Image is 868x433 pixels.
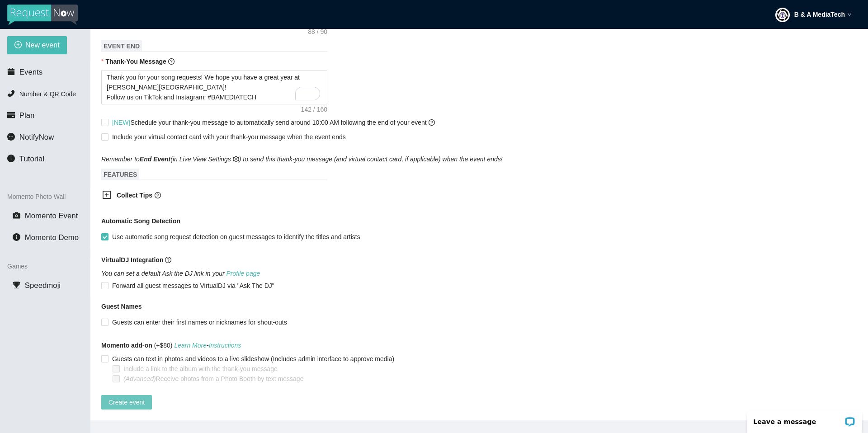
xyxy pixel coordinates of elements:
[101,216,180,226] b: Automatic Song Detection
[108,354,398,364] span: Guests can text in photos and videos to a live slideshow (Includes admin interface to approve media)
[120,364,281,374] span: Include a link to the album with the thank-you message
[25,281,61,290] span: Speedmoji
[14,41,22,50] span: plus-circle
[155,192,161,198] span: question-circle
[174,342,207,349] a: Learn More
[101,40,142,52] span: EVENT END
[226,270,260,277] a: Profile page
[7,5,78,25] img: RequestNow
[168,58,175,65] span: question-circle
[7,155,15,162] span: info-circle
[105,58,166,65] b: Thank-You Message
[25,233,79,242] span: Momento Demo
[174,342,241,349] i: -
[794,11,845,18] strong: B & A MediaTech
[112,119,435,126] span: Schedule your thank-you message to automatically send around 10:00 AM following the end of your e...
[108,232,364,242] span: Use automatic song request detection on guest messages to identify the titles and artists
[101,342,152,349] b: Momento add-on
[13,212,20,219] span: camera
[101,256,163,264] b: VirtualDJ Integration
[19,90,76,98] span: Number & QR Code
[209,342,241,349] a: Instructions
[13,281,20,289] span: trophy
[19,111,35,120] span: Plan
[13,233,20,241] span: info-circle
[7,36,67,54] button: plus-circleNew event
[101,340,241,350] span: (+$80)
[25,212,78,220] span: Momento Event
[165,257,171,263] span: question-circle
[112,119,130,126] span: [NEW]
[741,405,868,433] iframe: LiveChat chat widget
[123,375,156,382] i: (Advanced)
[25,39,60,51] span: New event
[7,89,15,97] span: phone
[101,270,260,277] i: You can set a default Ask the DJ link in your
[102,190,111,199] span: plus-square
[101,70,327,104] textarea: To enrich screen reader interactions, please activate Accessibility in Grammarly extension settings
[101,395,152,409] button: Create event
[101,303,142,310] b: Guest Names
[7,111,15,119] span: credit-card
[108,281,278,291] span: Forward all guest messages to VirtualDJ via "Ask The DJ"
[95,185,321,207] div: Collect Tipsquestion-circle
[19,133,54,141] span: NotifyNow
[429,119,435,126] span: question-circle
[140,155,170,163] b: End Event
[775,8,790,22] img: ACg8ocLQ1c1YLjY2py9pqq18_tJB4-BAXzC3MAJvhDLHjCAZ0GLj6FAH=s96-c
[19,68,42,76] span: Events
[7,68,15,75] span: calendar
[101,155,503,163] i: Remember to (in Live View Settings ) to send this thank-you message (and virtual contact card, if...
[847,12,852,17] span: down
[108,317,291,327] span: Guests can enter their first names or nicknames for shout-outs
[19,155,44,163] span: Tutorial
[101,169,139,180] span: FEATURES
[7,133,15,141] span: message
[108,397,145,407] span: Create event
[120,374,307,384] span: Receive photos from a Photo Booth by text message
[233,156,239,162] span: setting
[112,133,346,141] span: Include your virtual contact card with your thank-you message when the event ends
[117,192,152,199] b: Collect Tips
